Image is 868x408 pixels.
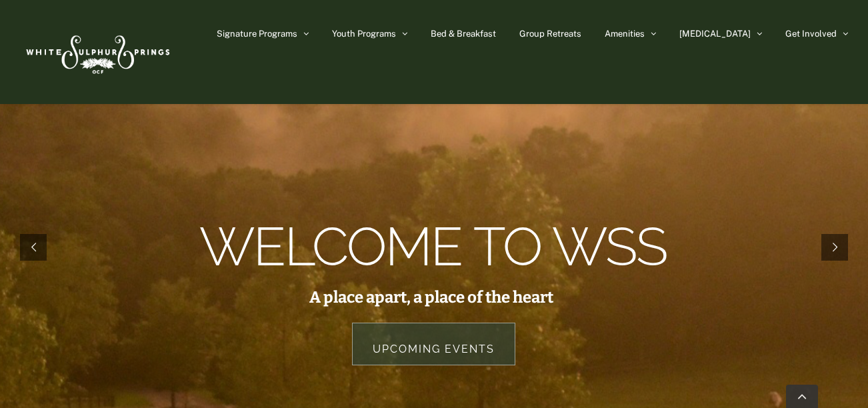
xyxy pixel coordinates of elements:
[199,232,667,262] rs-layer: Welcome to WSS
[431,29,496,38] span: Bed & Breakfast
[309,290,553,305] rs-layer: A place apart, a place of the heart
[20,21,173,83] img: White Sulphur Springs Logo
[679,29,751,38] span: [MEDICAL_DATA]
[785,29,837,38] span: Get Involved
[352,323,515,365] a: Upcoming Events
[519,29,581,38] span: Group Retreats
[217,29,297,38] span: Signature Programs
[605,29,645,38] span: Amenities
[332,29,396,38] span: Youth Programs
